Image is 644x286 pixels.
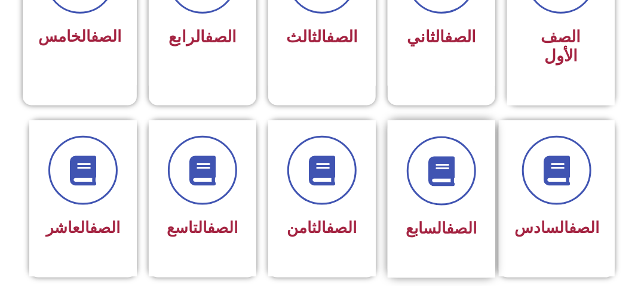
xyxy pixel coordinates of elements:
span: الثاني [407,27,476,46]
a: الصف [327,219,357,237]
span: الصف الأول [541,27,581,66]
span: الرابع [168,27,237,46]
span: الثالث [286,27,358,46]
span: السادس [514,219,599,237]
span: العاشر [46,219,120,237]
a: الصف [91,27,121,45]
a: الصف [447,219,477,237]
a: الصف [208,219,238,237]
span: الخامس [38,27,121,45]
a: الصف [205,27,237,46]
span: التاسع [167,219,238,237]
a: الصف [326,27,358,46]
a: الصف [444,27,476,46]
a: الصف [90,219,120,237]
span: السابع [406,219,477,237]
span: الثامن [287,219,357,237]
a: الصف [569,219,599,237]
